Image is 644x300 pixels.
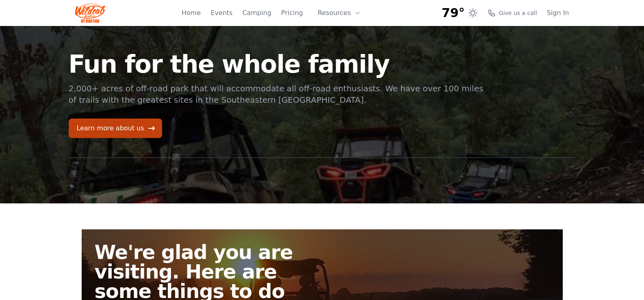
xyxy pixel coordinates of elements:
[547,8,569,18] a: Sign In
[69,119,162,138] a: Learn more about us
[75,3,106,23] img: Wildcat Logo
[442,6,465,20] span: 79°
[242,8,271,18] a: Camping
[488,9,537,17] a: Give us a call
[281,8,303,18] a: Pricing
[313,5,366,21] button: Resources
[499,9,537,17] span: Give us a call
[182,8,201,18] a: Home
[210,8,232,18] a: Events
[69,52,485,76] h1: Fun for the whole family
[69,83,485,106] p: 2,000+ acres of off-road park that will accommodate all off-road enthusiasts. We have over 100 mi...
